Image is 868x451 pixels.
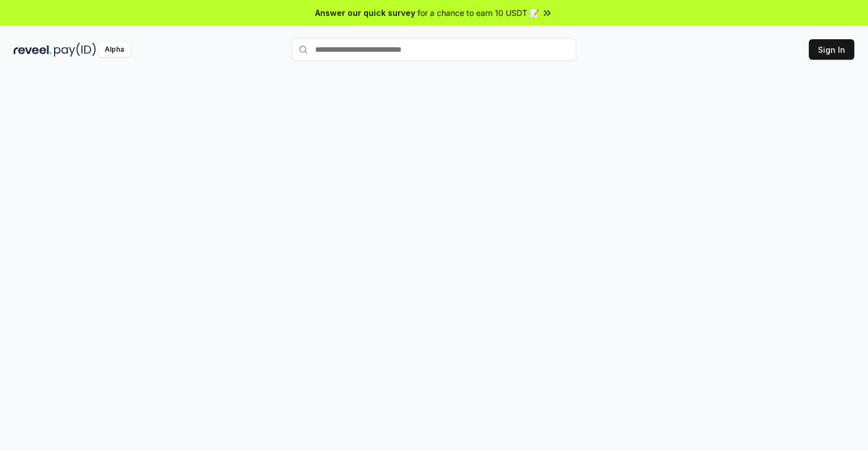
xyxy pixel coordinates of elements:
[315,7,415,19] span: Answer our quick survey
[809,39,854,60] button: Sign In
[14,43,52,57] img: reveel_dark
[98,43,130,57] div: Alpha
[54,43,96,57] img: pay_id
[418,7,539,19] span: for a chance to earn 10 USDT 📝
